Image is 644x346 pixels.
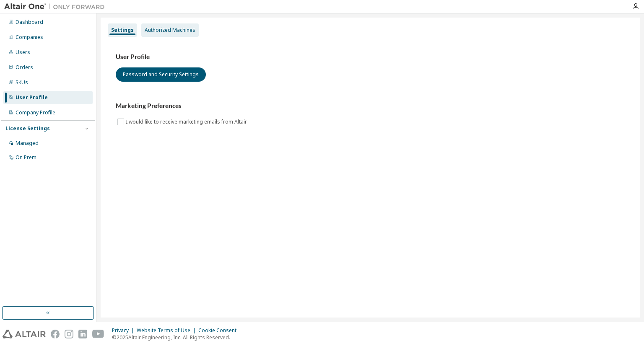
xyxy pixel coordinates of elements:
h3: User Profile [116,53,625,61]
div: Company Profile [16,109,55,116]
label: I would like to receive marketing emails from Altair [126,117,249,127]
img: facebook.svg [51,330,60,338]
img: altair_logo.svg [3,330,46,338]
img: Altair One [4,3,109,11]
p: © 2025 Altair Engineering, Inc. All Rights Reserved. [112,334,241,341]
img: youtube.svg [92,330,104,338]
div: Dashboard [16,19,43,26]
h3: Marketing Preferences [116,102,625,110]
div: Users [16,49,30,56]
div: Cookie Consent [198,327,241,334]
div: On Prem [16,154,36,161]
img: linkedin.svg [78,330,87,338]
div: Privacy [112,327,137,334]
div: Website Terms of Use [137,327,198,334]
div: SKUs [16,79,28,86]
div: Managed [16,140,39,147]
div: Settings [111,27,134,34]
button: Password and Security Settings [116,67,206,82]
div: License Settings [5,125,50,132]
div: User Profile [16,94,48,101]
img: instagram.svg [65,330,73,338]
div: Orders [16,64,33,71]
div: Companies [16,34,43,41]
div: Authorized Machines [145,27,195,34]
